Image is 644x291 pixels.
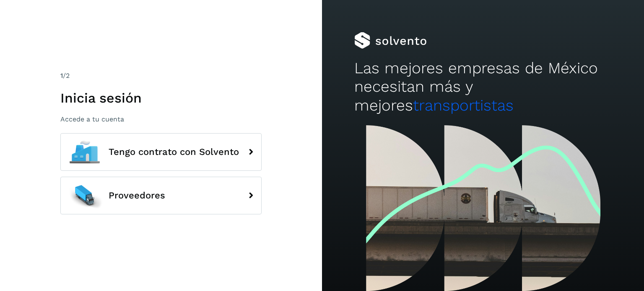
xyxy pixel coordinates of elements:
[60,71,262,81] div: /2
[109,147,239,157] span: Tengo contrato con Solvento
[60,90,262,106] h1: Inicia sesión
[60,115,262,123] p: Accede a tu cuenta
[413,96,514,114] span: transportistas
[60,177,262,214] button: Proveedores
[354,59,612,115] h2: Las mejores empresas de México necesitan más y mejores
[60,133,262,171] button: Tengo contrato con Solvento
[60,72,63,80] span: 1
[109,191,165,201] span: Proveedores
